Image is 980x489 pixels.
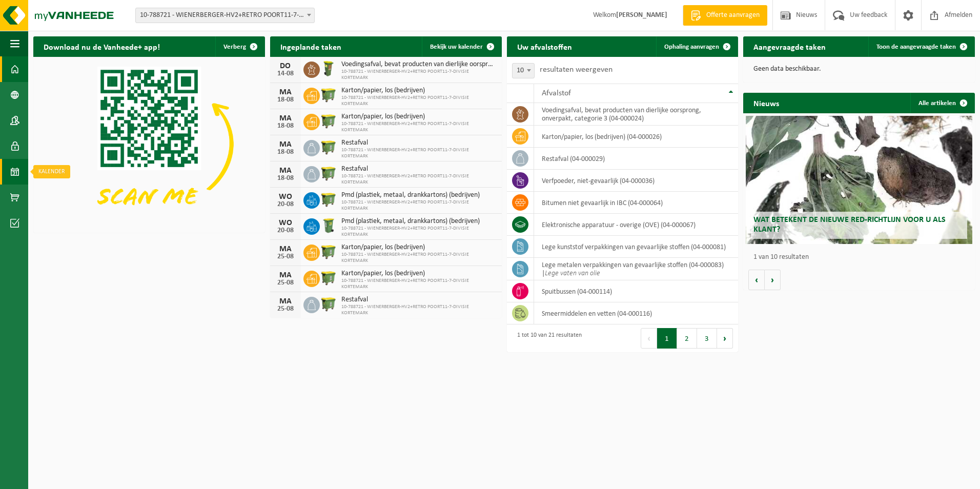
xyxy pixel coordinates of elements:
td: lege kunststof verpakkingen van gevaarlijke stoffen (04-000081) [534,236,739,258]
td: voedingsafval, bevat producten van dierlijke oorsprong, onverpakt, categorie 3 (04-000024) [534,103,739,126]
div: MA [275,140,296,149]
td: lege metalen verpakkingen van gevaarlijke stoffen (04-000083) | [534,258,739,280]
span: Restafval [341,165,497,173]
div: MA [275,167,296,175]
a: Wat betekent de nieuwe RED-richtlijn voor u als klant? [746,116,973,244]
td: verfpoeder, niet-gevaarlijk (04-000036) [534,170,739,192]
img: WB-1100-HPE-GN-50 [320,112,337,130]
span: 10-788721 - WIENERBERGER-HV2+RETRO POORT11-7-DIVISIE KORTEMARK [341,226,497,238]
div: 20-08 [275,201,296,208]
div: MA [275,297,296,305]
img: WB-1100-HPE-GN-50 [320,86,337,104]
span: Offerte aanvragen [704,10,762,21]
a: Ophaling aanvragen [656,36,737,57]
img: WB-0060-HPE-GN-50 [320,60,337,77]
label: resultaten weergeven [540,66,612,74]
span: 10-788721 - WIENERBERGER-HV2+RETRO POORT11-7-DIVISIE KORTEMARK [341,199,497,212]
button: Next [717,328,733,349]
div: 18-08 [275,175,296,182]
span: Wat betekent de nieuwe RED-richtlijn voor u als klant? [753,216,946,234]
span: Pmd (plastiek, metaal, drankkartons) (bedrijven) [341,217,497,226]
span: Karton/papier, los (bedrijven) [341,87,497,95]
span: Ophaling aanvragen [664,44,719,50]
button: Verberg [215,36,264,57]
span: 10-788721 - WIENERBERGER-HV2+RETRO POORT11-7-DIVISIE KORTEMARK [341,304,497,316]
div: 20-08 [275,227,296,234]
img: WB-1100-HPE-GN-50 [320,295,337,313]
td: karton/papier, los (bedrijven) (04-000026) [534,126,739,148]
span: Afvalstof [542,89,571,97]
span: 10-788721 - WIENERBERGER-HV2+RETRO POORT11-7-DIVISIE KORTEMARK [341,121,497,133]
td: restafval (04-000029) [534,148,739,170]
td: bitumen niet gevaarlijk in IBC (04-000064) [534,192,739,214]
div: 25-08 [275,305,296,313]
img: WB-0240-HPE-GN-50 [320,217,337,234]
span: Restafval [341,296,497,304]
span: 10-788721 - WIENERBERGER-HV2+RETRO POORT11-7-DIVISIE KORTEMARK [341,69,497,81]
div: WO [275,219,296,227]
div: 18-08 [275,123,296,130]
span: 10-788721 - WIENERBERGER-HV2+RETRO POORT11-7-DIVISIE KORTEMARK [341,173,497,186]
div: MA [275,114,296,123]
div: 18-08 [275,149,296,156]
img: WB-1100-HPE-GN-50 [320,243,337,260]
div: 1 tot 10 van 21 resultaten [512,327,582,350]
span: 10-788721 - WIENERBERGER-HV2+RETRO POORT11-7-DIVISIE KORTEMARK [341,147,497,159]
span: Karton/papier, los (bedrijven) [341,270,497,278]
p: 1 van 10 resultaten [753,254,970,261]
span: 10 [512,63,535,78]
div: MA [275,245,296,253]
button: Volgende [765,270,781,290]
span: Voedingsafval, bevat producten van dierlijke oorsprong, onverpakt, categorie 3 [341,60,497,69]
div: 18-08 [275,96,296,104]
button: 2 [677,328,697,349]
a: Alle artikelen [910,93,974,113]
div: 25-08 [275,279,296,287]
span: 10-788721 - WIENERBERGER-HV2+RETRO POORT11-7-DIVISIE KORTEMARK [341,95,497,107]
h2: Download nu de Vanheede+ app! [33,36,170,56]
p: Geen data beschikbaar. [753,66,965,73]
div: DO [275,62,296,70]
span: Pmd (plastiek, metaal, drankkartons) (bedrijven) [341,191,497,199]
div: 14-08 [275,70,296,77]
span: 10-788721 - WIENERBERGER-HV2+RETRO POORT11-7-DIVISIE KORTEMARK [341,252,497,264]
span: 10-788721 - WIENERBERGER-HV2+RETRO POORT11-7-DIVISIE KORTEMARK - KORTEMARK [136,8,314,23]
span: Bekijk uw kalender [430,44,483,50]
span: Verberg [223,44,246,50]
button: Vorige [748,270,765,290]
i: Lege vaten van olie [545,270,600,277]
span: 10-788721 - WIENERBERGER-HV2+RETRO POORT11-7-DIVISIE KORTEMARK - KORTEMARK [135,8,315,23]
span: Karton/papier, los (bedrijven) [341,243,497,252]
td: smeermiddelen en vetten (04-000116) [534,302,739,324]
span: 10 [513,64,534,78]
div: MA [275,271,296,279]
a: Toon de aangevraagde taken [868,36,974,57]
img: WB-1100-HPE-GN-50 [320,269,337,287]
a: Offerte aanvragen [683,5,767,26]
button: 3 [697,328,717,349]
img: Download de VHEPlus App [33,57,265,231]
img: WB-1100-HPE-GN-50 [320,191,337,208]
h2: Nieuws [743,93,789,113]
img: WB-1100-HPE-GN-50 [320,165,337,182]
span: Restafval [341,139,497,147]
span: Toon de aangevraagde taken [876,44,956,50]
td: spuitbussen (04-000114) [534,280,739,302]
h2: Aangevraagde taken [743,36,836,56]
h2: Uw afvalstoffen [507,36,582,56]
div: WO [275,193,296,201]
td: elektronische apparatuur - overige (OVE) (04-000067) [534,214,739,236]
a: Bekijk uw kalender [422,36,501,57]
img: WB-1100-HPE-GN-50 [320,138,337,156]
button: Previous [641,328,657,349]
span: 10-788721 - WIENERBERGER-HV2+RETRO POORT11-7-DIVISIE KORTEMARK [341,278,497,290]
div: MA [275,88,296,96]
div: 25-08 [275,253,296,260]
strong: [PERSON_NAME] [616,11,667,19]
button: 1 [657,328,677,349]
span: Karton/papier, los (bedrijven) [341,113,497,121]
h2: Ingeplande taken [270,36,352,56]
